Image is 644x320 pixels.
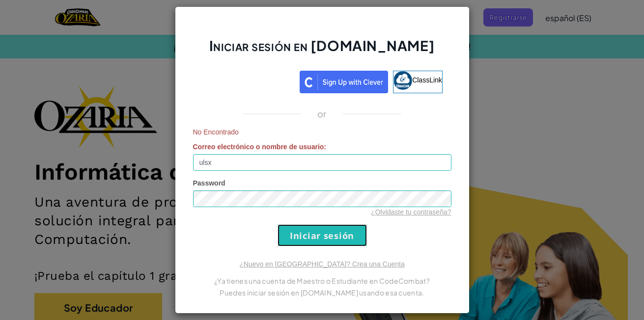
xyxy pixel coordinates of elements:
[412,76,442,84] span: ClassLink
[317,108,327,120] p: or
[239,260,404,268] a: ¿Nuevo en [GEOGRAPHIC_DATA]? Crea una Cuenta
[278,224,367,246] input: Iniciar sesión
[193,275,451,287] p: ¿Ya tienes una cuenta de Maestro o Estudiante en CodeCombat?
[193,143,324,151] span: Correo electrónico o nombre de usuario
[393,71,412,90] img: classlink-logo-small.png
[193,179,225,187] span: Password
[193,287,451,298] p: Puedes iniciar sesión en [DOMAIN_NAME] usando esa cuenta.
[371,208,451,216] a: ¿Olvidaste tu contraseña?
[300,71,388,93] img: clever_sso_button@2x.png
[193,127,451,137] span: No Encontrado
[193,36,451,65] h2: Iniciar sesión en [DOMAIN_NAME]
[193,142,327,152] label: :
[196,70,300,91] iframe: Botón de Acceder con Google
